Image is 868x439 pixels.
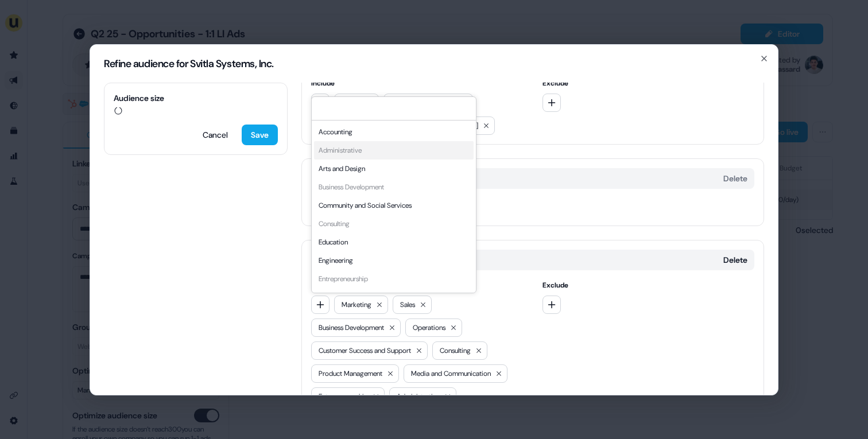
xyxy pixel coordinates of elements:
[319,322,384,333] span: Business Development
[413,322,445,333] span: Operations
[440,345,471,356] span: Consulting
[314,288,474,306] div: Finance
[104,59,764,69] h2: Refine audience for Svitla Systems, Inc.
[400,299,415,310] span: Sales
[114,92,278,104] span: Audience size
[542,279,755,291] span: Exclude
[242,125,278,145] button: Save
[411,368,491,379] span: Media and Communication
[397,391,440,402] span: Administrative
[314,196,474,215] div: Community and Social Services
[193,125,237,145] button: Cancel
[319,368,382,379] span: Product Management
[319,391,368,402] span: Entrepreneurship
[342,299,371,310] span: Marketing
[314,233,474,251] div: Education
[312,121,476,293] div: Suggestions
[314,123,474,141] div: Accounting
[314,160,474,178] div: Arts and Design
[723,173,747,184] button: Delete
[542,77,755,89] span: Exclude
[314,251,474,270] div: Engineering
[723,254,747,266] button: Delete
[319,345,411,356] span: Customer Success and Support
[311,77,524,89] span: Include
